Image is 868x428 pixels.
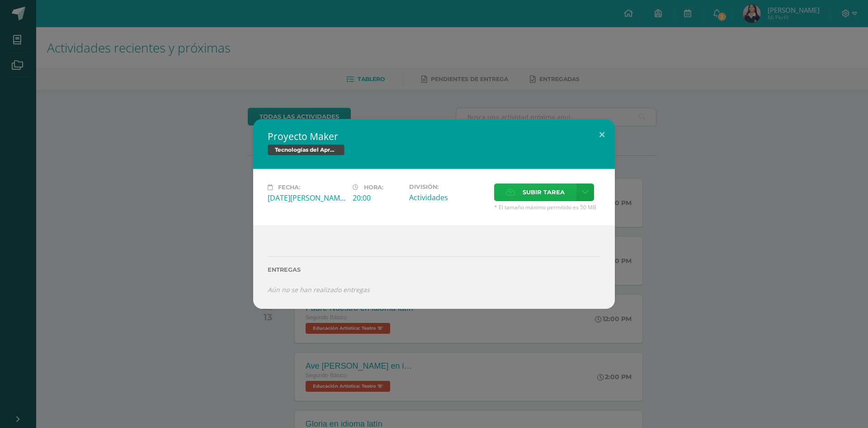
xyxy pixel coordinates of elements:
i: Aún no se han realizado entregas [268,285,370,294]
div: Actividades [409,192,487,202]
span: Fecha: [278,184,300,191]
h2: Proyecto Maker [268,130,600,143]
div: [DATE][PERSON_NAME] [268,193,345,203]
button: Close (Esc) [589,119,615,150]
label: División: [409,183,487,190]
span: * El tamaño máximo permitido es 50 MB [494,203,600,211]
span: Subir tarea [523,184,565,201]
div: 20:00 [353,193,402,203]
span: Hora: [364,184,383,191]
label: Entregas [268,266,600,273]
span: Tecnologías del Aprendizaje y la Comunicación [268,144,344,155]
